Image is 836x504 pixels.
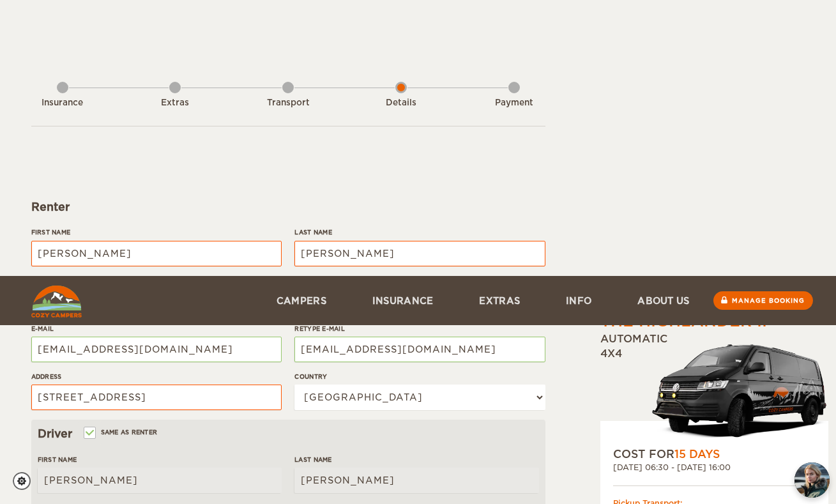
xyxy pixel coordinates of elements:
img: Cozy Campers [31,286,82,317]
input: e.g. William [38,468,282,493]
label: E-mail [31,324,282,333]
label: Last Name [294,455,538,464]
input: e.g. Street, City, Zip Code [31,385,282,410]
label: Same as renter [85,426,158,438]
input: e.g. example@example.com [294,337,545,362]
div: Driver [38,426,539,441]
label: First Name [31,227,282,237]
div: Transport [253,97,323,109]
label: Last Name [294,227,545,237]
span: 15 Days [674,448,720,461]
a: Cookie settings [13,472,39,490]
a: Insurance [349,276,457,325]
a: Extras [456,276,543,325]
input: Same as renter [85,430,93,438]
input: e.g. William [31,241,282,266]
label: First Name [38,455,282,464]
img: Freyja at Cozy Campers [794,462,830,498]
div: Payment [479,97,549,109]
div: Extras [140,97,210,109]
div: Insurance [27,97,98,109]
div: Details [366,97,436,109]
button: chat-button [794,462,830,498]
div: Automatic 4x4 [600,332,828,447]
label: Retype E-mail [294,324,545,333]
div: Renter [31,199,545,215]
input: e.g. Smith [294,468,538,493]
a: Info [543,276,614,325]
a: Manage booking [713,291,813,310]
div: COST FOR [613,447,816,462]
label: Country [294,372,545,381]
div: [DATE] 06:30 - [DATE] 16:00 [613,462,816,473]
input: e.g. Smith [294,241,545,266]
input: e.g. example@example.com [31,337,282,362]
img: stor-langur-223.png [651,336,828,447]
a: Campers [254,276,349,325]
a: About us [614,276,712,325]
label: Address [31,372,282,381]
